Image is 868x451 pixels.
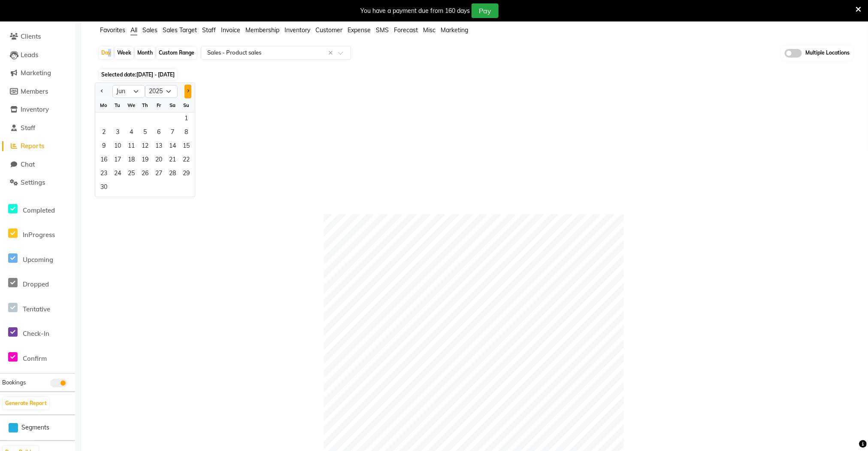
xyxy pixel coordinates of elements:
[179,168,193,181] div: Sunday, June 29, 2025
[2,105,73,115] a: Inventory
[138,140,152,154] div: Thursday, June 12, 2025
[97,168,111,181] span: 23
[124,140,138,154] div: Wednesday, June 11, 2025
[166,154,179,168] span: 21
[152,98,166,112] div: Fr
[805,49,850,58] span: Multiple Locations
[152,168,166,181] span: 27
[97,181,111,195] span: 30
[179,113,193,126] span: 1
[124,140,138,154] span: 11
[2,68,73,78] a: Marketing
[23,305,50,313] span: Tentative
[441,26,468,34] span: Marketing
[112,85,145,98] select: Select month
[423,26,436,34] span: Misc
[166,168,179,181] div: Saturday, June 28, 2025
[179,113,193,126] div: Sunday, June 1, 2025
[142,26,157,34] span: Sales
[136,71,175,78] span: [DATE] - [DATE]
[138,168,152,181] div: Thursday, June 26, 2025
[152,154,166,168] div: Friday, June 20, 2025
[97,154,111,168] div: Monday, June 16, 2025
[179,154,193,168] div: Sunday, June 22, 2025
[2,32,73,42] a: Clients
[124,154,138,168] div: Wednesday, June 18, 2025
[111,140,124,154] div: Tuesday, June 10, 2025
[111,168,124,181] span: 24
[145,85,178,98] select: Select year
[166,126,179,140] div: Saturday, June 7, 2025
[179,126,193,140] span: 8
[124,126,138,140] span: 4
[163,26,197,34] span: Sales Target
[2,178,73,188] a: Settings
[138,126,152,140] span: 5
[179,98,193,112] div: Su
[97,98,111,112] div: Mo
[2,50,73,60] a: Leads
[99,69,177,80] span: Selected date:
[138,168,152,181] span: 26
[97,126,111,140] span: 2
[202,26,216,34] span: Staff
[166,140,179,154] span: 14
[97,168,111,181] div: Monday, June 23, 2025
[21,69,51,77] span: Marketing
[157,47,197,59] div: Custom Range
[221,26,240,34] span: Invoice
[21,51,38,59] span: Leads
[138,154,152,168] span: 19
[97,140,111,154] span: 9
[21,105,49,113] span: Inventory
[23,256,53,264] span: Upcoming
[124,154,138,168] span: 18
[394,26,418,34] span: Forecast
[138,140,152,154] span: 12
[152,126,166,140] span: 6
[21,142,44,150] span: Reports
[2,160,73,170] a: Chat
[97,181,111,195] div: Monday, June 30, 2025
[138,154,152,168] div: Thursday, June 19, 2025
[166,98,179,112] div: Sa
[111,98,124,112] div: Tu
[328,49,336,58] span: Clear all
[23,206,55,214] span: Completed
[2,379,26,386] span: Bookings
[21,178,45,186] span: Settings
[23,354,47,363] span: Confirm
[21,32,41,40] span: Clients
[97,126,111,140] div: Monday, June 2, 2025
[138,98,152,112] div: Th
[179,140,193,154] div: Sunday, June 15, 2025
[179,140,193,154] span: 15
[124,126,138,140] div: Wednesday, June 4, 2025
[2,141,73,151] a: Reports
[97,140,111,154] div: Monday, June 9, 2025
[124,98,138,112] div: We
[179,126,193,140] div: Sunday, June 8, 2025
[166,168,179,181] span: 28
[3,397,49,409] button: Generate Report
[21,14,42,22] span: Invoice
[21,160,35,168] span: Chat
[284,26,310,34] span: Inventory
[111,126,124,140] div: Tuesday, June 3, 2025
[124,168,138,181] span: 25
[111,126,124,140] span: 3
[472,3,499,18] button: Pay
[124,168,138,181] div: Wednesday, June 25, 2025
[21,124,35,132] span: Staff
[23,280,49,288] span: Dropped
[166,140,179,154] div: Saturday, June 14, 2025
[99,47,113,59] div: Day
[100,26,125,34] span: Favorites
[99,85,106,98] button: Previous month
[360,6,470,15] div: You have a payment due from 160 days
[111,140,124,154] span: 10
[184,85,191,98] button: Next month
[97,154,111,168] span: 16
[135,47,155,59] div: Month
[2,87,73,97] a: Members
